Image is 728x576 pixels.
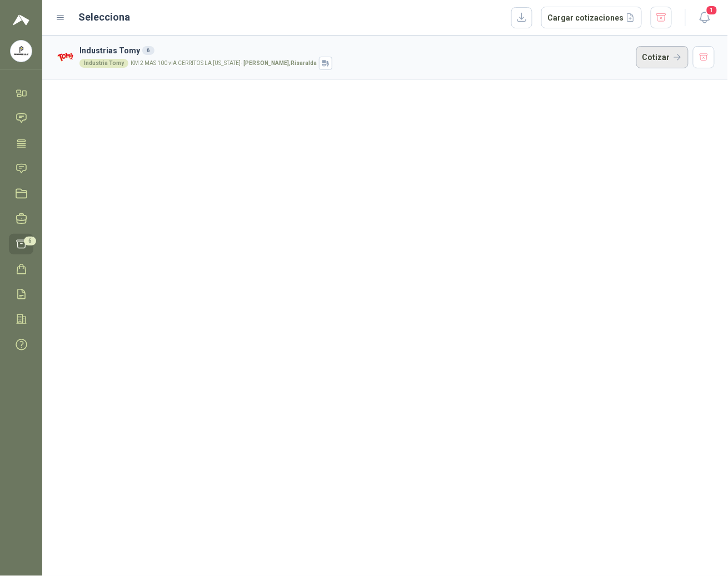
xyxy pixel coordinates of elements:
[243,60,317,66] strong: [PERSON_NAME] , Risaralda
[706,5,718,16] span: 1
[79,44,632,57] h3: Industrias Tomy
[541,7,642,29] button: Cargar cotizaciones
[9,234,33,254] a: 6
[11,41,32,62] img: Company Logo
[131,61,317,66] p: KM 2 MAS 100 vIA CERRITOS LA [US_STATE] -
[79,9,131,25] h2: Selecciona
[24,237,36,246] span: 6
[142,46,154,55] div: 6
[13,13,29,27] img: Logo peakr
[79,59,128,68] div: Industria Tomy
[56,48,75,67] img: Company Logo
[695,8,715,28] button: 1
[636,46,689,68] button: Cotizar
